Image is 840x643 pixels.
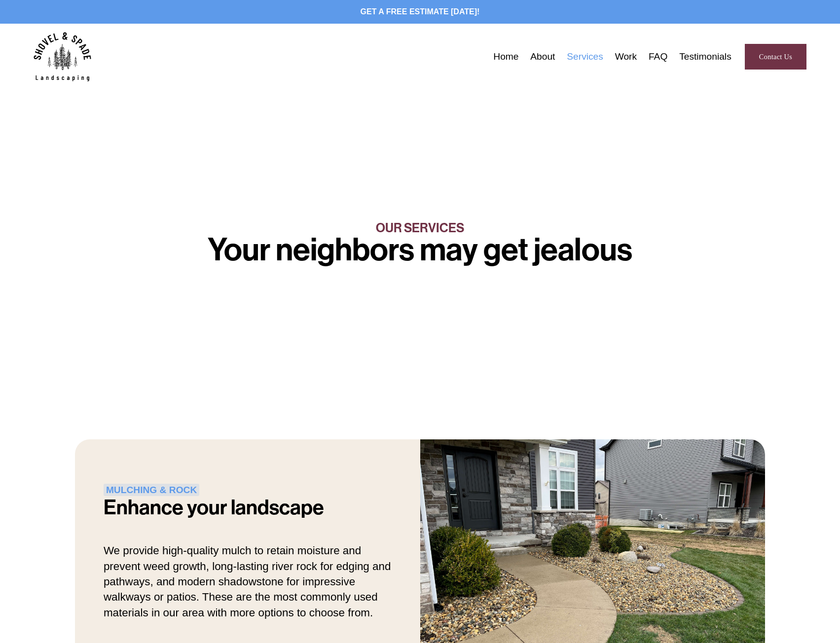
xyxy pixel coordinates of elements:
[679,49,731,65] a: Testimonials
[745,44,806,70] a: Contact Us
[104,543,391,620] p: We provide high-quality mulch to retain moisture and prevent weed growth, long-lasting river rock...
[530,49,555,65] a: About
[615,49,637,65] a: Work
[567,49,603,65] a: Services
[34,32,91,81] img: Shovel &amp; Spade Landscaping
[104,484,199,496] strong: MULCHING & ROCK
[104,497,363,518] h2: Enhance your landscape
[649,49,667,65] a: FAQ
[75,235,766,265] h1: Your neighbors may get jealous
[493,49,518,65] a: Home
[376,220,464,236] span: OUR SERVICES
